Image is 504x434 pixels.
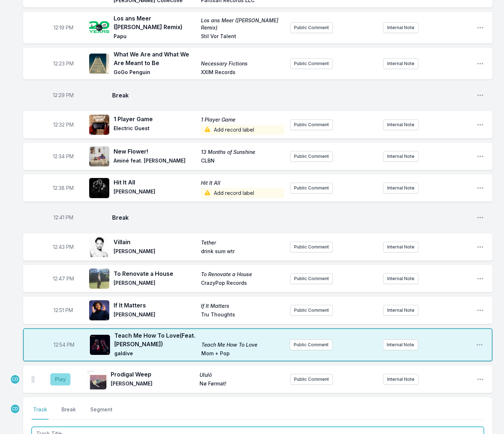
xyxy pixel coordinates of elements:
span: Break [112,213,471,222]
img: To Renovate a House [89,269,109,289]
button: Internal Note [383,119,418,130]
span: [PERSON_NAME] [114,279,197,288]
button: Internal Note [383,374,418,385]
span: Timestamp [53,243,74,251]
button: Internal Note [383,22,418,33]
span: drink sum wtr [201,248,284,256]
span: Teach Me How To Love (Feat. [PERSON_NAME]) [114,331,197,348]
img: Teach Me How To Love [90,335,110,355]
span: 1 Player Game [114,115,197,123]
span: [PERSON_NAME] [114,188,197,198]
button: Public Comment [290,339,333,350]
span: Timestamp [53,184,74,192]
span: Break [112,91,471,100]
button: Public Comment [290,119,333,130]
button: Segment [89,406,114,420]
span: To Renovate a House [114,269,197,278]
span: Timestamp [54,214,73,221]
img: 1 Player Game [89,115,109,135]
span: Timestamp [53,275,74,282]
span: To Renovate a House [201,271,284,278]
span: [PERSON_NAME] [114,311,197,320]
img: Tether [89,237,109,257]
button: Open playlist item options [477,243,484,251]
span: Timestamp [53,153,74,160]
img: 13 Months of Sunshine [89,146,109,166]
span: [PERSON_NAME] [114,248,197,256]
button: Internal Note [383,183,418,193]
span: Aminé feat. [PERSON_NAME] [114,157,197,166]
button: Open playlist item options [477,184,484,192]
img: Necessary Fictions [89,54,109,74]
span: Tru Thoughts [201,311,284,320]
span: GoGo Penguin [114,69,197,77]
span: What We Are and What We Are Meant to Be [114,50,197,67]
span: Add record label [201,125,284,135]
span: Add record label [201,188,284,198]
button: Public Comment [290,151,333,162]
span: Timestamp [53,60,74,67]
button: Open playlist item options [476,341,483,348]
span: Teach Me How To Love [201,341,284,348]
button: Open playlist item options [477,275,484,282]
span: Timestamp [54,24,73,31]
span: Timestamp [53,121,74,128]
img: Hit It All [89,178,109,198]
span: If It Matters [114,301,197,310]
span: Prodigal Weep [111,370,195,379]
span: Los ans Meer ([PERSON_NAME] Remix) [201,17,284,31]
span: Timestamp [53,92,74,99]
button: Open playlist item options [477,307,484,314]
button: Open playlist item options [477,121,484,128]
button: Internal Note [383,242,418,252]
span: Villain [114,238,197,246]
button: Play [50,373,70,385]
span: CrazyPop Records [201,279,284,288]
button: Public Comment [290,58,333,69]
span: Electric Guest [114,125,197,135]
span: Timestamp [54,307,73,314]
button: Public Comment [290,183,333,193]
p: Chris Douridas [10,404,20,414]
button: Open playlist item options [477,376,484,383]
span: Timestamp [54,341,74,348]
span: Papu [114,33,197,41]
button: Open playlist item options [477,214,484,221]
button: Open playlist item options [477,92,484,99]
button: Internal Note [383,339,418,350]
span: Necessary Fictions [201,60,284,67]
span: Stil Vor Talent [201,33,284,41]
span: XXIM Records [201,69,284,77]
p: Chris Douridas [10,374,20,384]
button: Open playlist item options [477,24,484,31]
button: Public Comment [290,242,333,252]
button: Public Comment [290,374,333,385]
button: Public Comment [290,22,333,33]
span: Ululō [200,371,284,379]
button: Public Comment [290,305,333,316]
span: 1 Player Game [201,116,284,123]
img: Drag Handle [32,376,35,383]
button: Internal Note [383,151,418,162]
button: Track [32,406,49,420]
img: Los ans Meer (Oliver Koletzki Remix) [89,18,109,38]
span: New Flower! [114,147,197,156]
img: Ululō [86,369,106,389]
span: Los ans Meer ([PERSON_NAME] Remix) [114,14,197,31]
button: Internal Note [383,273,418,284]
button: Internal Note [383,58,418,69]
span: Nø Førmat! [200,380,284,389]
span: If It Matters [201,302,284,310]
span: Hit It All [114,178,197,187]
span: 13 Months of Sunshine [201,149,284,156]
button: Public Comment [290,273,333,284]
img: If It Matters [89,300,109,320]
span: [PERSON_NAME] [111,380,195,389]
span: galdive [114,350,197,358]
span: CLBN [201,157,284,166]
span: Tether [201,239,284,246]
button: Open playlist item options [477,153,484,160]
button: Open playlist item options [477,60,484,67]
span: Hit It All [201,179,284,187]
button: Break [60,406,77,420]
